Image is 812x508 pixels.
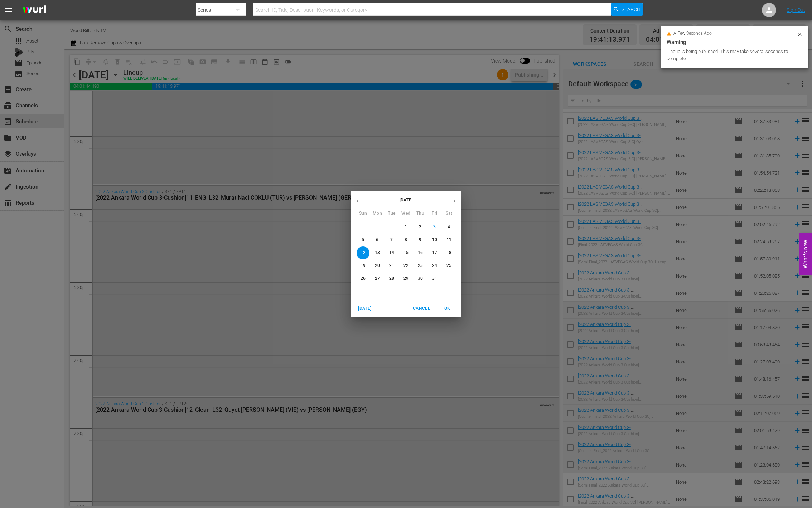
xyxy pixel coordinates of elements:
[403,263,409,269] p: 22
[428,221,441,234] button: 3
[414,246,427,259] button: 16
[414,259,427,272] button: 23
[433,224,436,230] p: 3
[446,250,451,256] p: 18
[403,250,409,256] p: 15
[385,210,398,217] span: Tue
[439,305,456,312] span: OK
[400,246,412,259] button: 15
[385,234,398,246] button: 7
[400,259,412,272] button: 22
[418,275,423,282] p: 30
[389,275,394,282] p: 28
[357,210,369,217] span: Sun
[428,272,441,285] button: 31
[413,305,430,312] span: Cancel
[419,237,421,243] p: 9
[443,234,455,246] button: 11
[443,246,455,259] button: 18
[446,263,451,269] p: 25
[436,303,459,314] button: OK
[389,250,394,256] p: 14
[371,272,384,285] button: 27
[390,237,393,243] p: 7
[622,3,641,16] span: Search
[443,210,455,217] span: Sat
[371,210,384,217] span: Mon
[443,221,455,234] button: 4
[667,38,803,47] div: Warning
[389,263,394,269] p: 21
[400,210,412,217] span: Wed
[385,272,398,285] button: 28
[403,275,409,282] p: 29
[405,237,407,243] p: 8
[428,259,441,272] button: 24
[4,6,13,14] span: menu
[410,303,433,314] button: Cancel
[375,275,380,282] p: 27
[376,237,378,243] p: 6
[364,197,448,203] p: [DATE]
[428,234,441,246] button: 10
[362,237,364,243] p: 5
[432,263,437,269] p: 24
[418,263,423,269] p: 23
[414,210,427,217] span: Thu
[400,234,412,246] button: 8
[673,31,712,36] span: a few seconds ago
[385,259,398,272] button: 21
[356,305,373,312] span: [DATE]
[400,272,412,285] button: 29
[357,246,369,259] button: 12
[353,303,376,314] button: [DATE]
[432,237,437,243] p: 10
[357,259,369,272] button: 19
[446,237,451,243] p: 11
[667,48,795,62] div: Lineup is being published. This may take several seconds to complete.
[361,263,366,269] p: 19
[448,224,450,230] p: 4
[419,224,421,230] p: 2
[432,275,437,282] p: 31
[799,233,812,275] button: Open Feedback Widget
[405,224,407,230] p: 1
[428,210,441,217] span: Fri
[375,250,380,256] p: 13
[414,221,427,234] button: 2
[375,263,380,269] p: 20
[371,246,384,259] button: 13
[371,234,384,246] button: 6
[787,7,805,13] a: Sign Out
[400,221,412,234] button: 1
[361,275,366,282] p: 26
[443,259,455,272] button: 25
[414,272,427,285] button: 30
[418,250,423,256] p: 16
[357,234,369,246] button: 5
[357,272,369,285] button: 26
[17,2,52,19] img: ans4CAIJ8jUAAAAAAAAAAAAAAAAAAAAAAAAgQb4GAAAAAAAAAAAAAAAAAAAAAAAAJMjXAAAAAAAAAAAAAAAAAAAAAAAAgAT5G...
[432,250,437,256] p: 17
[414,234,427,246] button: 9
[361,250,366,256] p: 12
[428,246,441,259] button: 17
[371,259,384,272] button: 20
[385,246,398,259] button: 14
